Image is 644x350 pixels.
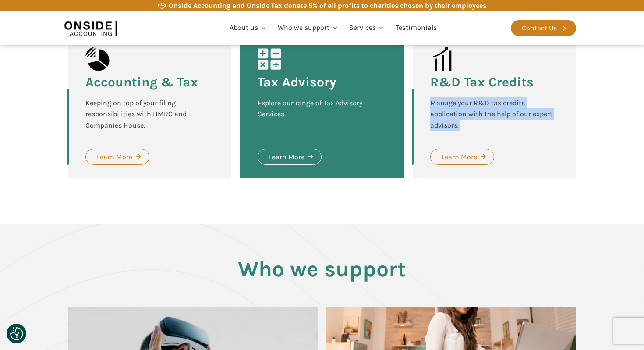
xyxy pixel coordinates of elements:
[442,151,477,163] div: Learn More
[258,75,336,89] h3: Tax Advisory
[85,149,149,165] a: Learn More
[269,151,304,163] div: Learn More
[68,257,576,281] h2: Who we support
[430,75,534,89] h3: R&D Tax Credits
[522,22,557,34] div: Contact Us
[97,151,132,163] div: Learn More
[390,13,442,43] a: Testimonials
[272,13,344,43] a: Who we support
[64,18,117,38] img: Onside Accounting
[511,20,576,36] a: Contact Us
[258,97,386,131] div: Explore our range of Tax Advisory Services.
[430,97,559,131] div: Manage your R&D tax credits application with the help of our expert advisors.
[430,149,494,165] a: Learn More
[85,75,198,89] h3: Accounting & Tax
[10,327,23,340] img: Revisit consent button
[224,13,272,43] a: About us
[10,327,23,340] button: Consent Preferences
[85,97,214,131] div: Keeping on top of your filing responsibilities with HMRC and Companies House.
[258,149,322,165] a: Learn More
[344,13,390,43] a: Services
